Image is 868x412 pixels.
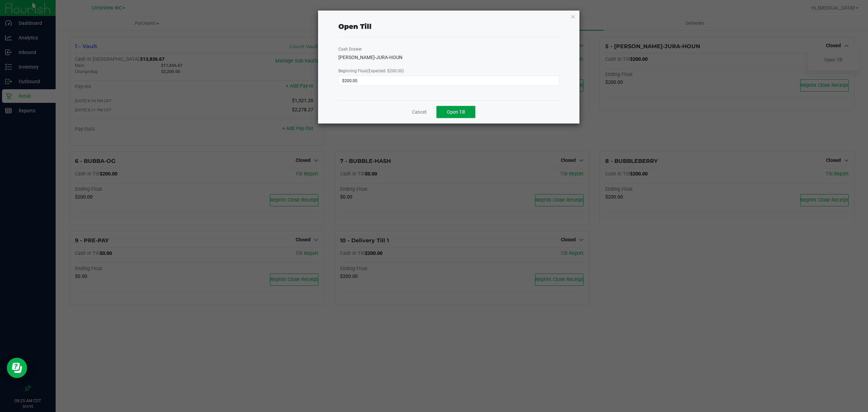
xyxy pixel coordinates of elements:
div: Open Till [338,21,372,32]
label: Cash Drawer [338,46,362,52]
span: (Expected: $200.00) [367,69,404,73]
button: Open Till [436,106,475,118]
iframe: Resource center [7,358,27,378]
span: Beginning Float [338,69,404,73]
span: Open Till [447,109,465,115]
a: Cancel [412,109,426,116]
div: [PERSON_NAME]-JURA-HOUN [338,54,559,61]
